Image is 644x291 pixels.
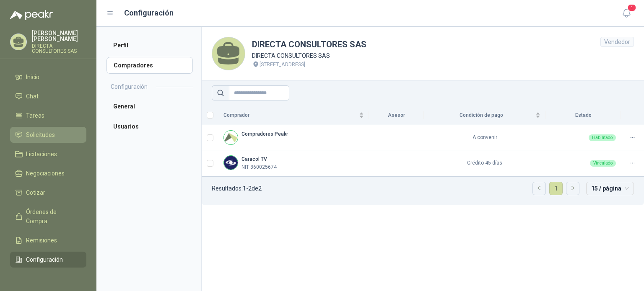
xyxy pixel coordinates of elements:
a: Chat [10,88,86,104]
p: NIT 860025674 [241,163,277,171]
li: Página anterior [532,182,546,195]
a: Licitaciones [10,146,86,162]
p: Resultados: 1 - 2 de 2 [212,185,262,191]
span: right [570,185,575,191]
th: Estado [545,106,621,125]
span: Inicio [26,72,39,82]
a: Usuarios [106,118,193,135]
h1: DIRECTA CONSULTORES SAS [252,38,366,51]
h2: Configuración [111,82,148,91]
span: Cotizar [26,188,45,197]
div: tamaño de página [586,182,634,195]
a: Solicitudes [10,127,86,143]
button: right [566,182,579,195]
th: Comprador [218,106,369,125]
a: Perfil [106,37,193,54]
span: Órdenes de Compra [26,207,78,226]
a: Inicio [10,69,86,85]
p: [PERSON_NAME] [PERSON_NAME] [32,30,86,42]
span: Tareas [26,111,44,120]
span: 15 / página [591,182,629,195]
a: 1 [550,182,562,195]
img: Logo peakr [10,10,53,20]
th: Asesor [369,106,424,125]
li: 1 [549,182,563,195]
span: Chat [26,92,39,101]
td: Crédito 45 días [424,150,545,177]
h1: Configuración [124,7,174,19]
a: Órdenes de Compra [10,204,86,229]
p: [STREET_ADDRESS] [260,60,305,69]
a: Configuración [10,252,86,268]
a: Cotizar [10,185,86,201]
th: Condición de pago [424,106,545,125]
span: Comprador [223,111,357,119]
a: Negociaciones [10,165,86,181]
div: Vinculado [590,160,616,167]
b: Caracol TV [241,156,267,162]
b: Compradores Peakr [241,131,288,137]
img: Company Logo [224,156,238,170]
div: Vendedor [600,37,634,47]
span: 1 [627,4,636,12]
td: A convenir [424,125,545,150]
a: Remisiones [10,232,86,248]
span: Negociaciones [26,169,65,178]
span: left [537,185,542,191]
a: Tareas [10,108,86,124]
span: Licitaciones [26,149,57,159]
img: Company Logo [224,131,238,144]
li: Página siguiente [566,182,579,195]
span: Configuración [26,255,63,264]
a: Compradores [106,57,193,74]
span: Condición de pago [429,111,534,119]
p: DIRECTA CONSULTORES SAS [252,51,366,60]
button: 1 [619,6,634,21]
span: Remisiones [26,236,57,245]
div: Habilitado [589,134,616,141]
span: Solicitudes [26,130,55,139]
a: General [106,98,193,115]
button: left [533,182,545,195]
p: DIRECTA CONSULTORES SAS [32,44,86,54]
